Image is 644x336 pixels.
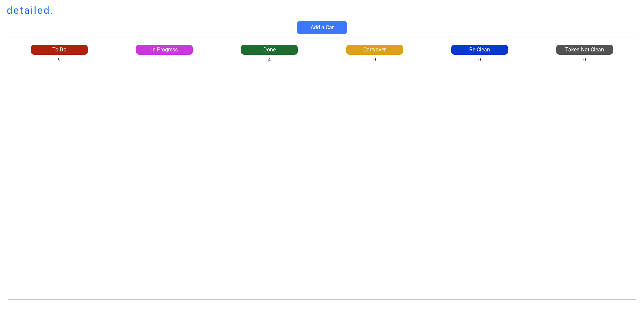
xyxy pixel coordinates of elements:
div: Re-Clean [451,46,508,53]
div: 0 [373,56,376,63]
h1: detailed. [7,3,54,17]
div: 9 [58,56,61,63]
div: Taken Not Clean [556,46,613,53]
div: 0 [478,56,481,63]
div: 0 [583,56,586,63]
button: Add a Car [297,21,347,34]
div: To Do [31,46,88,53]
div: 4 [268,56,271,63]
div: Done [241,46,298,53]
div: In Progress [136,46,193,53]
div: Carryover [346,46,403,53]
